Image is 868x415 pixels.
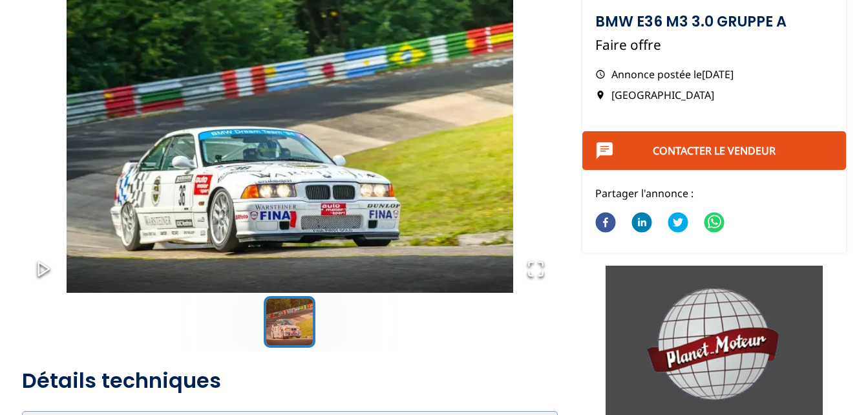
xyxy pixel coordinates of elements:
[595,204,616,243] button: facebook
[595,186,833,200] p: Partager l'annonce :
[264,296,315,348] button: Go to Slide 1
[631,204,652,243] button: linkedin
[595,36,833,54] p: Faire offre
[595,67,833,81] p: Annonce postée le [DATE]
[22,368,558,394] h2: Détails techniques
[653,144,776,158] a: Contacter le vendeur
[704,204,725,243] button: whatsapp
[22,296,558,348] div: Thumbnail Navigation
[668,204,688,243] button: twitter
[582,131,846,170] button: Contacter le vendeur
[514,247,558,293] button: Open Fullscreen
[22,247,66,293] button: Play or Pause Slideshow
[595,88,833,102] p: [GEOGRAPHIC_DATA]
[595,14,833,28] h1: BMW E36 M3 3.0 Gruppe A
